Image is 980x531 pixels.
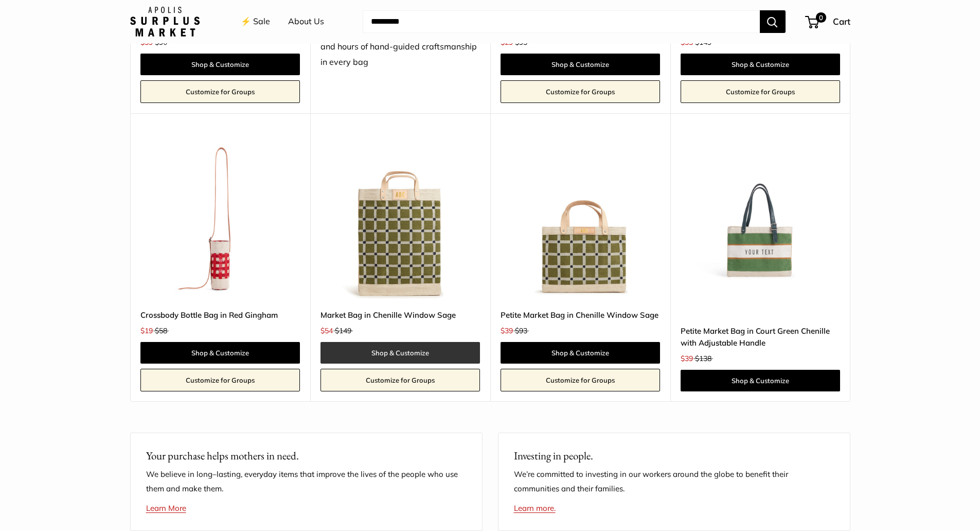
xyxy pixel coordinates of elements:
[140,139,300,299] img: Crossbody Bottle Bag in Red Gingham
[140,369,300,391] a: Customize for Groups
[815,12,826,23] span: 0
[140,326,153,335] span: $19
[681,370,840,391] a: Shop & Customize
[146,503,186,513] a: Learn More
[320,139,480,299] a: Market Bag in Chenille Window SageMarket Bag in Chenille Window Sage
[501,326,513,335] span: $39
[320,309,480,321] a: Market Bag in Chenille Window Sage
[146,467,467,496] p: We believe in long–lasting, everyday items that improve the lives of the people who use them and ...
[501,80,660,103] a: Customize for Groups
[514,467,834,496] p: We’re committed to investing in our workers around the globe to benefit their communities and the...
[320,369,480,391] a: Customize for Groups
[140,139,300,299] a: Crossbody Bottle Bag in Red Ginghamdescription_Even available for group gifting and events
[760,10,786,33] button: Search
[806,13,850,30] a: 0 Cart
[501,54,660,75] a: Shop & Customize
[140,54,300,75] a: Shop & Customize
[501,139,660,299] img: Petite Market Bag in Chenille Window Sage
[320,326,333,335] span: $54
[288,14,324,29] a: About Us
[335,326,351,335] span: $149
[501,342,660,364] a: Shop & Customize
[155,326,167,335] span: $58
[681,54,840,75] a: Shop & Customize
[140,309,300,321] a: Crossbody Bottle Bag in Red Gingham
[363,10,760,33] input: Search...
[501,309,660,321] a: Petite Market Bag in Chenille Window Sage
[514,448,834,464] p: Investing in people.
[681,354,693,363] span: $39
[515,326,527,335] span: $93
[501,139,660,299] a: Petite Market Bag in Chenille Window SagePetite Market Bag in Chenille Window Sage
[146,448,467,464] p: Your purchase helps mothers in need.
[320,139,480,299] img: Market Bag in Chenille Window Sage
[140,342,300,364] a: Shop & Customize
[514,503,556,513] a: Learn more.
[695,354,711,363] span: $138
[833,16,850,27] span: Cart
[130,7,200,37] img: Apolis: Surplus Market
[681,139,840,299] a: description_Our very first Chenille-Jute Market bagdescription_Adjustable Handles for whatever mo...
[681,139,840,299] img: description_Our very first Chenille-Jute Market bag
[320,342,480,364] a: Shop & Customize
[501,369,660,391] a: Customize for Groups
[140,80,300,103] a: Customize for Groups
[681,80,840,103] a: Customize for Groups
[681,325,840,349] a: Petite Market Bag in Court Green Chenille with Adjustable Handle
[241,14,270,29] a: ⚡️ Sale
